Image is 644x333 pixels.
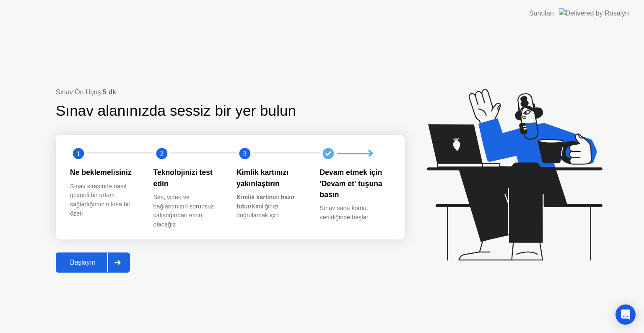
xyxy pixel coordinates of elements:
div: Devam etmek için 'Devam et' tuşuna basın [320,167,390,200]
div: Open Intercom Messenger [615,304,636,325]
div: Sınav sana komut verildiğinde başlar [320,204,390,222]
div: Kimlik kartınızı yakınlaştırın [236,167,306,189]
div: Sınav alanınızda sessiz bir yer bulun [56,100,351,122]
div: Sınav Ön Uçuş: [56,87,405,97]
div: Kimliğinizi doğrulamak için [236,193,306,220]
div: Başlayın [58,259,107,266]
div: Ne beklemelisiniz [70,167,140,178]
b: 5 dk [103,88,116,96]
img: Delivered by Rosalyn [559,8,629,18]
div: Sunulan [529,8,554,18]
div: Teknolojinizi test edin [153,167,223,189]
text: 3 [243,150,247,158]
div: Sınav sırasında nasıl güvenli bir ortam sağladığımızın kısa bir özeti [70,182,140,218]
button: Başlayın [56,252,130,273]
b: Kimlik kartınızı hazır tutun [236,194,295,210]
text: 1 [77,150,80,158]
text: 2 [160,150,163,158]
div: Ses, video ve bağlantınızın sorunsuz çalıştığından emin olacağız [153,193,223,229]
